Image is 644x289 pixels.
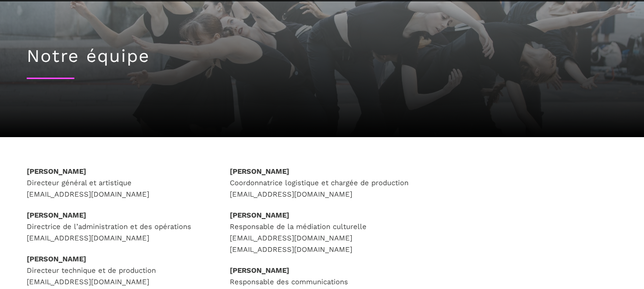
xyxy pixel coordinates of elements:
[27,166,211,200] p: Directeur général et artistique [EMAIL_ADDRESS][DOMAIN_NAME]
[27,167,86,176] strong: [PERSON_NAME]
[230,166,414,200] p: Coordonnatrice logistique et chargée de production [EMAIL_ADDRESS][DOMAIN_NAME]
[27,46,618,67] h1: Notre équipe
[27,253,211,288] p: Directeur technique et de production [EMAIL_ADDRESS][DOMAIN_NAME]
[27,211,86,219] strong: [PERSON_NAME]
[27,255,86,263] strong: [PERSON_NAME]
[230,211,289,219] strong: [PERSON_NAME]
[230,167,289,176] strong: [PERSON_NAME]
[27,209,211,244] p: Directrice de l’administration et des opérations [EMAIL_ADDRESS][DOMAIN_NAME]
[230,209,414,255] p: Responsable de la médiation culturelle [EMAIL_ADDRESS][DOMAIN_NAME] [EMAIL_ADDRESS][DOMAIN_NAME]
[230,266,289,275] strong: [PERSON_NAME]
